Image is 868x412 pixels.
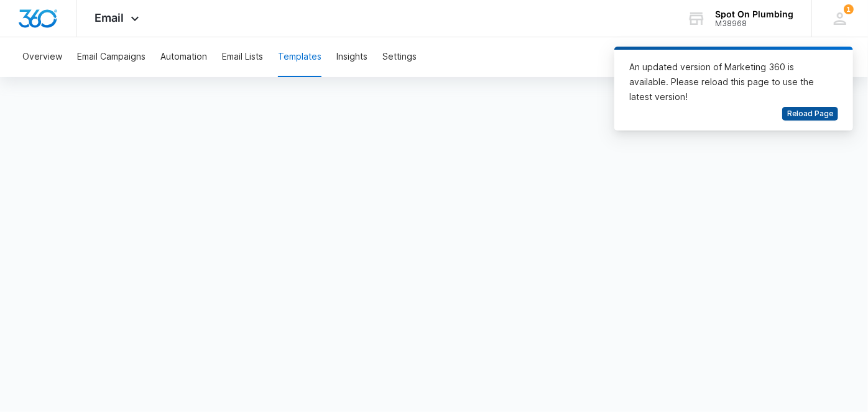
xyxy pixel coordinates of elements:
[844,4,854,14] div: notifications count
[782,107,838,121] button: Reload Page
[715,19,793,28] div: account id
[336,37,367,77] button: Insights
[77,37,145,77] button: Email Campaigns
[715,9,793,19] div: account name
[278,37,321,77] button: Templates
[160,37,207,77] button: Automation
[382,37,417,77] button: Settings
[787,108,833,120] span: Reload Page
[844,4,854,14] span: 1
[22,37,62,77] button: Overview
[95,11,124,24] span: Email
[222,37,263,77] button: Email Lists
[629,60,823,104] div: An updated version of Marketing 360 is available. Please reload this page to use the latest version!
